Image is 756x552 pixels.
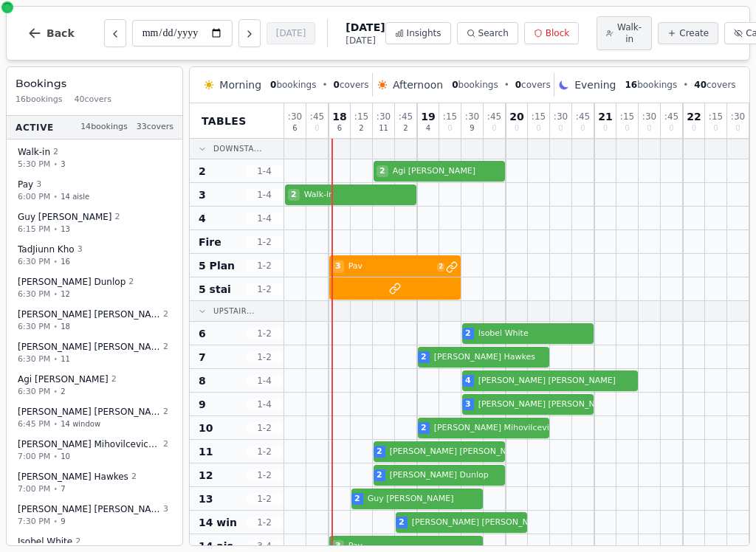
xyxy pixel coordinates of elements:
span: 19 [421,111,435,122]
span: [DATE] [346,20,385,35]
span: 2 [437,263,444,272]
span: [PERSON_NAME] Dunlop [18,276,126,288]
button: Guy [PERSON_NAME]26:15 PM•13 [10,206,179,241]
span: 7 [61,483,65,494]
span: 0 [492,125,496,132]
span: 0 [603,125,608,132]
span: 18 [332,111,346,122]
span: Downsta... [213,143,262,154]
span: • [53,256,58,267]
span: Create [679,27,709,39]
span: 7:30 PM [18,515,50,528]
span: 3 [36,179,41,191]
span: Search [478,27,509,39]
span: 0 [647,125,651,132]
span: 2 [163,438,168,451]
span: 6:30 PM [18,255,50,268]
span: 2 [377,469,382,482]
span: 4 [426,125,430,132]
span: Isobel White [18,536,72,548]
span: Pav [346,261,436,273]
span: 14 win [199,515,237,530]
button: Block [524,22,579,44]
span: 6 [292,125,297,132]
button: Create [658,22,718,44]
button: TadJiunn Kho36:30 PM•16 [10,238,179,273]
span: TadJiunn Kho [18,244,75,255]
span: 2 [403,125,408,132]
span: [PERSON_NAME] [PERSON_NAME] [18,503,160,515]
button: Walk-in 25:30 PM•3 [10,141,179,176]
span: bookings [270,79,316,91]
span: 13 [61,224,70,235]
span: 2 [421,351,427,364]
span: : 15 [532,112,546,121]
span: 9 [470,125,474,132]
span: 7 [199,350,206,365]
span: 0 [452,80,458,90]
button: Back [16,15,86,51]
span: [PERSON_NAME] MihovilcevicDarcy [431,422,577,435]
span: 5 Plan [199,258,235,273]
span: • [504,79,509,91]
span: 0 [536,125,540,132]
span: : 30 [554,112,568,121]
span: bookings [625,79,677,91]
span: : 45 [487,112,501,121]
span: 2 [131,471,137,483]
span: 2 [61,386,65,397]
span: [PERSON_NAME] [PERSON_NAME] [409,517,549,529]
span: 0 [735,125,740,132]
span: • [53,353,58,365]
button: Insights [385,22,451,44]
span: • [53,516,58,527]
span: 2 [354,493,360,506]
span: • [53,451,58,462]
span: Back [47,28,75,38]
h3: Bookings [16,76,173,91]
span: 4 [199,211,206,226]
span: 6:30 PM [18,385,50,398]
span: 2 [128,276,134,289]
button: [PERSON_NAME] [PERSON_NAME]26:30 PM•18 [10,303,179,338]
span: 16 bookings [16,94,63,106]
span: : 15 [709,112,723,121]
span: 6:30 PM [18,288,50,300]
span: 5:30 PM [18,158,50,170]
span: 9 [61,516,65,527]
span: • [53,321,58,332]
span: • [322,79,327,91]
span: [PERSON_NAME] Hawkes [431,351,546,364]
span: • [53,224,58,235]
span: 13 [199,491,213,506]
span: • [53,159,58,170]
span: 2 [399,517,405,529]
span: 14 bookings [80,121,128,134]
span: 5 stai [199,282,231,297]
span: 40 covers [75,94,111,106]
span: • [53,386,58,397]
span: 1 - 2 [247,517,282,528]
span: 2 [75,536,80,548]
span: 3 [332,261,344,273]
button: [PERSON_NAME] [PERSON_NAME]37:30 PM•9 [10,498,179,533]
span: • [53,418,58,429]
span: 1 - 4 [247,213,282,224]
span: 3 [61,159,65,170]
span: 2 [115,211,120,224]
span: 2 [163,341,168,353]
span: bookings [452,79,498,91]
span: 6:30 PM [18,320,50,333]
span: Walk-in [616,21,642,45]
span: : 30 [465,112,479,121]
span: • [53,191,58,202]
span: Guy [PERSON_NAME] [18,211,112,223]
span: 0 [334,80,340,90]
button: [PERSON_NAME] MihovilcevicDarcy27:00 PM•10 [10,433,179,468]
span: 0 [580,125,585,132]
span: : 15 [443,112,457,121]
span: 8 [199,373,206,388]
button: Next day [238,19,261,47]
span: Afternoon [393,77,443,92]
span: 10 [61,451,70,462]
